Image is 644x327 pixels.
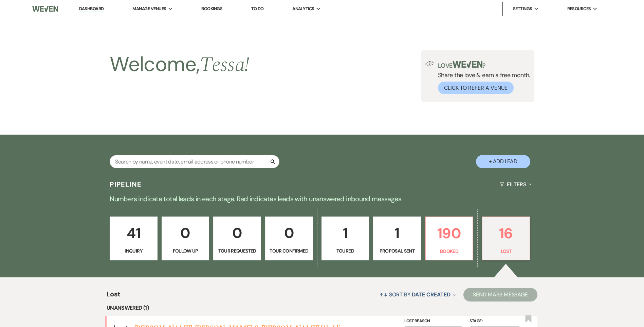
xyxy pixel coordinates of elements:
span: ↑↓ [380,291,388,298]
p: 16 [486,222,526,245]
button: Sort By Date Created [377,286,458,304]
p: Follow Up [166,247,205,255]
label: Lost Reason [404,317,463,325]
label: Stage: [470,317,520,325]
span: Lost [107,289,120,304]
p: Love ? [438,61,530,69]
p: 190 [430,222,469,245]
p: 1 [326,222,365,244]
p: Tour Requested [218,247,257,255]
a: 41Inquiry [110,217,158,261]
a: 1Toured [321,217,369,261]
a: 0Tour Requested [213,217,261,261]
a: Dashboard [79,6,104,12]
a: 1Proposal Sent [373,217,421,261]
p: Numbers indicate total leads in each stage. Red indicates leads with unanswered inbound messages. [78,193,567,204]
button: + Add Lead [476,155,530,168]
h2: Welcome, [110,50,249,79]
img: weven-logo-green.svg [453,61,483,68]
p: 0 [270,222,309,244]
img: Weven Logo [32,2,58,16]
input: Search by name, event date, email address or phone number [110,155,279,168]
span: Analytics [292,5,314,12]
p: 0 [166,222,205,244]
p: Tour Confirmed [270,247,309,255]
a: 0Tour Confirmed [265,217,313,261]
a: Bookings [201,6,222,12]
p: Lost [486,247,526,255]
span: Resources [567,5,591,12]
a: 0Follow Up [162,217,209,261]
li: Unanswered (1) [107,304,537,312]
div: Share the love & earn a free month. [434,61,530,94]
span: Manage Venues [132,5,166,12]
h3: Pipeline [110,179,142,189]
p: 1 [378,222,417,244]
p: Toured [326,247,365,255]
p: 41 [114,222,153,244]
a: 190Booked [425,217,474,261]
img: loud-speaker-illustration.svg [425,61,434,66]
p: Booked [430,247,469,255]
a: 16Lost [482,217,530,261]
span: Settings [513,5,532,12]
a: To Do [251,6,264,12]
p: Proposal Sent [378,247,417,255]
p: Inquiry [114,247,153,255]
p: 0 [218,222,257,244]
button: Click to Refer a Venue [438,82,514,94]
button: Send Mass Message [463,288,537,302]
button: Filters [497,175,534,193]
span: Tessa ! [200,49,249,81]
span: Date Created [412,291,450,298]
